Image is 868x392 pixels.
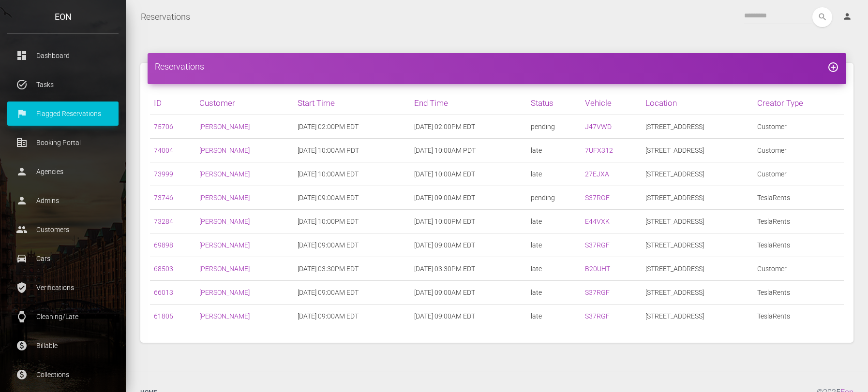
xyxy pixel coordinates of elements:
td: [DATE] 10:00AM PDT [294,139,410,162]
td: late [527,162,581,186]
td: TeslaRents [753,281,844,305]
td: [DATE] 02:00PM EDT [294,115,410,139]
a: E44VXK [585,218,610,225]
a: S37RGF [585,289,610,296]
a: verified_user Verifications [7,276,119,300]
td: Customer [753,162,844,186]
td: [DATE] 10:00AM EDT [294,162,410,186]
p: Tasks [15,77,111,92]
td: Customer [753,139,844,162]
a: 73999 [154,170,173,178]
p: Booking Portal [15,135,111,150]
a: 69898 [154,241,173,249]
td: [DATE] 03:30PM EDT [410,257,527,281]
td: late [527,257,581,281]
td: [DATE] 10:00PM EDT [294,210,410,233]
a: 75706 [154,123,173,131]
td: [STREET_ADDRESS] [642,210,753,233]
td: [DATE] 02:00PM EDT [410,115,527,139]
a: person Agencies [7,160,119,184]
td: [STREET_ADDRESS] [642,162,753,186]
a: drive_eta Cars [7,247,119,271]
a: S37RGF [585,312,610,320]
td: [DATE] 10:00AM EDT [410,162,527,186]
a: 74004 [154,146,173,154]
td: [STREET_ADDRESS] [642,281,753,305]
td: [DATE] 10:00PM EDT [410,210,527,233]
h4: Reservations [155,60,839,73]
td: [DATE] 09:00AM EDT [294,233,410,257]
td: pending [527,115,581,139]
a: 27EJXA [585,170,609,178]
a: corporate_fare Booking Portal [7,131,119,155]
a: [PERSON_NAME] [199,289,250,296]
p: Cleaning/Late [15,309,111,324]
td: late [527,210,581,233]
p: Admins [15,193,111,208]
a: [PERSON_NAME] [199,265,250,273]
th: End Time [410,91,527,115]
p: Collections [15,367,111,382]
a: paid Billable [7,334,119,358]
a: flag Flagged Reservations [7,102,119,126]
th: Start Time [294,91,410,115]
a: [PERSON_NAME] [199,170,250,178]
a: [PERSON_NAME] [199,146,250,154]
button: search [812,7,832,27]
th: Creator Type [753,91,844,115]
p: Cars [15,251,111,266]
td: [DATE] 09:00AM EDT [294,186,410,210]
th: Customer [195,91,293,115]
td: [STREET_ADDRESS] [642,115,753,139]
a: dashboard Dashboard [7,44,119,68]
td: [DATE] 09:00AM EDT [294,305,410,328]
i: add_circle_outline [827,61,839,73]
a: [PERSON_NAME] [199,241,250,249]
a: 73284 [154,218,173,225]
a: person [835,7,861,27]
td: late [527,139,581,162]
a: add_circle_outline [827,61,839,72]
a: task_alt Tasks [7,73,119,97]
a: 61805 [154,312,173,320]
a: 68503 [154,265,173,273]
a: watch Cleaning/Late [7,305,119,329]
td: pending [527,186,581,210]
a: 66013 [154,289,173,296]
a: [PERSON_NAME] [199,312,250,320]
th: Location [642,91,753,115]
a: J47VWD [585,123,612,131]
td: TeslaRents [753,210,844,233]
a: B20UHT [585,265,610,273]
a: [PERSON_NAME] [199,194,250,202]
th: Status [527,91,581,115]
a: [PERSON_NAME] [199,123,250,131]
td: [DATE] 09:00AM EDT [294,281,410,305]
p: Dashboard [15,48,111,63]
td: late [527,281,581,305]
td: [STREET_ADDRESS] [642,233,753,257]
td: [DATE] 03:30PM EDT [294,257,410,281]
a: people Customers [7,218,119,242]
td: [STREET_ADDRESS] [642,186,753,210]
a: 73746 [154,194,173,202]
a: Reservations [141,5,190,29]
i: person [842,12,852,21]
p: Flagged Reservations [15,106,111,121]
td: late [527,233,581,257]
td: [DATE] 09:00AM EDT [410,186,527,210]
p: Verifications [15,280,111,295]
td: TeslaRents [753,233,844,257]
a: [PERSON_NAME] [199,218,250,225]
td: late [527,305,581,328]
td: TeslaRents [753,305,844,328]
td: Customer [753,115,844,139]
th: ID [150,91,195,115]
td: [DATE] 09:00AM EDT [410,233,527,257]
a: S37RGF [585,194,610,202]
a: 7UFX312 [585,146,613,154]
td: [DATE] 10:00AM PDT [410,139,527,162]
td: [DATE] 09:00AM EDT [410,281,527,305]
td: [STREET_ADDRESS] [642,305,753,328]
